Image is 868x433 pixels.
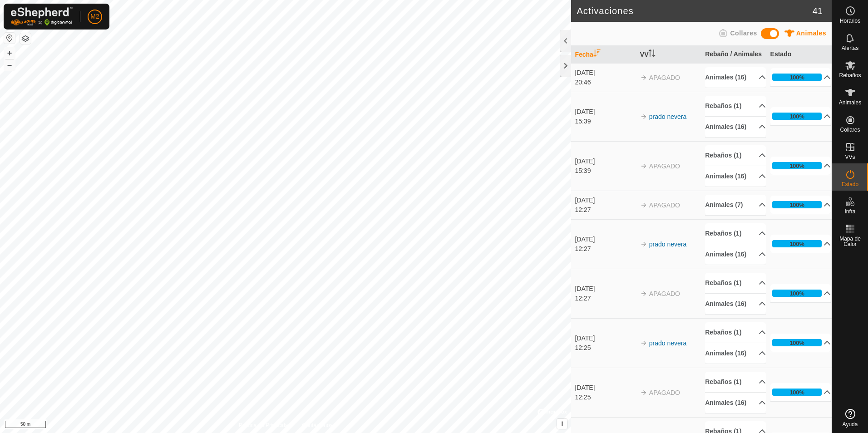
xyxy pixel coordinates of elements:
div: 12:27 [575,244,636,254]
span: APAGADO [649,389,680,396]
h2: Activaciones [577,5,812,16]
p-accordion-header: Animales (16) [705,343,766,364]
span: VVs [845,154,855,160]
span: Ayuda [843,422,858,427]
p-accordion-header: Rebaños (1) [705,96,766,116]
p-accordion-header: 100% [770,334,831,352]
p-accordion-header: 100% [770,68,831,86]
div: 12:27 [575,205,636,215]
a: prado nevera [649,241,687,248]
div: 15:39 [575,117,636,126]
span: Alertas [842,45,858,51]
button: i [557,419,567,429]
div: 100% [772,74,822,81]
span: APAGADO [649,202,680,209]
p-accordion-header: Rebaños (1) [705,145,766,166]
div: 100% [789,339,804,347]
div: 100% [772,290,822,297]
div: 100% [789,112,804,121]
th: Fecha [571,46,636,64]
div: 100% [789,289,804,298]
img: arrow [640,241,647,248]
a: prado nevera [649,340,687,347]
div: 100% [772,113,822,120]
span: Rebaños [839,73,861,78]
img: arrow [640,74,647,81]
p-accordion-header: Animales (7) [705,195,766,215]
div: 100% [772,389,822,396]
div: 100% [789,162,804,170]
p-accordion-header: Rebaños (1) [705,322,766,343]
div: [DATE] [575,284,636,294]
p-accordion-header: Rebaños (1) [705,223,766,244]
div: 100% [789,240,804,248]
button: – [4,59,15,70]
span: Infra [844,209,855,214]
p-accordion-header: 100% [770,383,831,401]
a: Política de Privacidad [239,421,291,429]
img: arrow [640,162,647,170]
th: Rebaño / Animales [701,46,766,64]
p-sorticon: Activar para ordenar [648,51,656,58]
div: 12:25 [575,343,636,353]
a: prado nevera [649,113,687,120]
a: Ayuda [832,405,868,431]
p-accordion-header: 100% [770,107,831,125]
p-accordion-header: Animales (16) [705,294,766,314]
p-accordion-header: Animales (16) [705,166,766,187]
p-accordion-header: Animales (16) [705,117,766,137]
div: 100% [789,201,804,209]
img: arrow [640,113,647,120]
img: arrow [640,290,647,297]
div: 100% [789,388,804,397]
span: Collares [730,30,757,37]
p-accordion-header: Rebaños (1) [705,372,766,392]
span: 41 [813,4,823,18]
div: 20:46 [575,78,636,87]
div: [DATE] [575,235,636,244]
p-accordion-header: 100% [770,284,831,302]
div: [DATE] [575,157,636,166]
div: [DATE] [575,107,636,117]
p-accordion-header: Animales (16) [705,244,766,265]
span: M2 [90,12,99,21]
img: arrow [640,202,647,209]
img: arrow [640,340,647,347]
p-accordion-header: 100% [770,157,831,175]
span: APAGADO [649,162,680,170]
span: APAGADO [649,290,680,297]
th: VV [636,46,701,64]
div: [DATE] [575,334,636,343]
div: 15:39 [575,166,636,176]
p-accordion-header: Animales (16) [705,393,766,413]
span: Estado [842,182,858,187]
div: 12:25 [575,393,636,402]
span: Collares [840,127,860,133]
div: [DATE] [575,196,636,205]
span: i [561,420,563,428]
a: Contáctenos [302,421,332,429]
div: [DATE] [575,383,636,393]
span: APAGADO [649,74,680,81]
div: 100% [772,162,822,169]
span: Animales [839,100,861,105]
p-accordion-header: Rebaños (1) [705,273,766,293]
div: [DATE] [575,68,636,78]
span: Animales [796,30,826,37]
p-sorticon: Activar para ordenar [593,51,601,58]
p-accordion-header: 100% [770,235,831,253]
img: arrow [640,389,647,396]
p-accordion-header: Animales (16) [705,67,766,88]
button: + [4,48,15,59]
div: 100% [772,339,822,346]
button: Restablecer Mapa [4,33,15,44]
div: 100% [789,73,804,82]
img: Logo Gallagher [11,7,73,26]
span: Mapa de Calor [834,236,866,247]
button: Capas del Mapa [20,33,31,44]
div: 12:27 [575,294,636,303]
div: 100% [772,201,822,208]
th: Estado [767,46,832,64]
span: Horarios [840,18,860,24]
p-accordion-header: 100% [770,196,831,214]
